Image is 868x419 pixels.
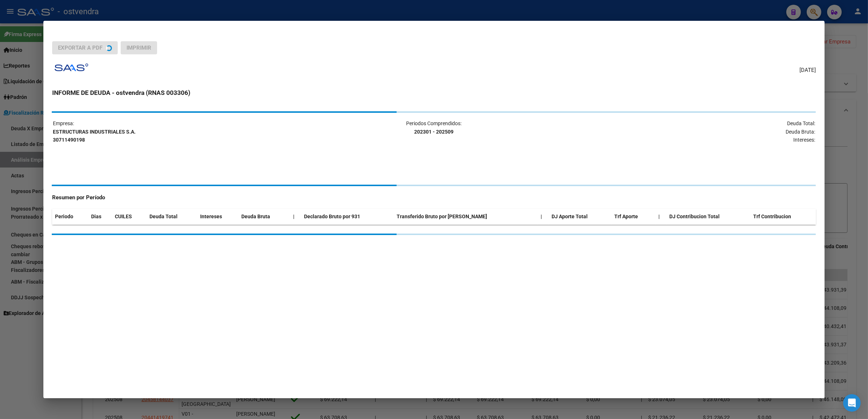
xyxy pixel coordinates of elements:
[238,209,290,224] th: Deuda Bruta
[538,209,549,224] th: |
[414,129,454,135] strong: 202301 - 202509
[549,209,611,224] th: DJ Aporte Total
[121,41,157,54] button: Imprimir
[112,209,147,224] th: CUILES
[52,88,816,97] h3: INFORME DE DEUDA - ostvendra (RNAS 003306)
[290,209,301,224] th: |
[307,119,561,136] p: Periodos Comprendidos:
[197,209,239,224] th: Intereses
[147,209,197,224] th: Deuda Total
[53,119,307,144] p: Empresa:
[52,209,88,224] th: Periodo
[843,394,861,412] div: Open Intercom Messenger
[666,209,750,224] th: DJ Contribucion Total
[88,209,112,224] th: Dias
[799,66,816,74] span: [DATE]
[611,209,655,224] th: Trf Aporte
[52,193,816,202] h4: Resumen por Período
[301,209,394,224] th: Declarado Bruto por 931
[58,45,102,51] span: Exportar a PDF
[52,41,118,54] button: Exportar a PDF
[394,209,538,224] th: Transferido Bruto por [PERSON_NAME]
[561,119,815,144] p: Deuda Total: Deuda Bruta: Intereses:
[750,209,816,224] th: Trf Contribucion
[126,45,151,51] span: Imprimir
[53,129,136,143] strong: ESTRUCTURAS INDUSTRIALES S.A. 30711490198
[655,209,666,224] th: |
